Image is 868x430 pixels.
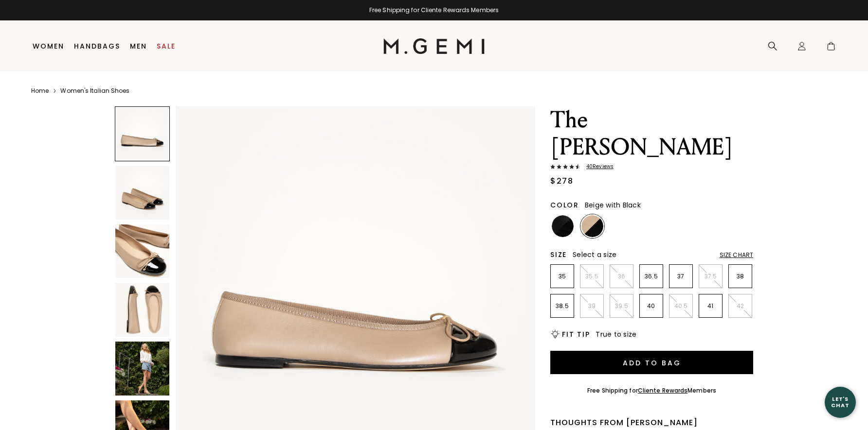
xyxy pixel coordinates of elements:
[60,87,129,95] a: Women's Italian Shoes
[130,42,147,50] a: Men
[115,342,169,396] img: The Rosa
[550,251,567,258] h2: Size
[550,164,753,172] a: 40Reviews
[669,273,692,280] p: 37
[552,215,574,237] img: Black with Black
[157,42,176,50] a: Sale
[551,302,574,310] p: 38.5
[641,215,663,237] img: Antique Gold with Black
[550,106,753,161] h1: The [PERSON_NAME]
[383,38,485,54] img: M.Gemi
[581,215,603,237] img: Beige with Black
[720,251,753,259] div: Size Chart
[699,273,722,280] p: 37.5
[729,273,752,280] p: 38
[33,42,64,50] a: Women
[115,283,169,337] img: The Rosa
[729,302,752,310] p: 42
[585,200,641,210] span: Beige with Black
[562,330,590,338] h2: Fit Tip
[825,396,856,408] div: Let's Chat
[550,351,753,374] button: Add to Bag
[573,250,616,259] span: Select a size
[611,215,633,237] img: Ecru with Black
[550,417,753,429] div: Thoughts from [PERSON_NAME]
[610,273,633,280] p: 36
[31,87,49,95] a: Home
[550,175,573,187] div: $278
[610,302,633,310] p: 39.5
[550,201,579,209] h2: Color
[580,164,614,170] span: 40 Review s
[115,224,169,278] img: The Rosa
[74,42,120,50] a: Handbags
[638,386,688,395] a: Cliente Rewards
[580,302,603,310] p: 39
[699,302,722,310] p: 41
[669,302,692,310] p: 40.5
[596,329,636,339] span: True to size
[640,273,663,280] p: 36.5
[640,302,663,310] p: 40
[115,166,169,220] img: The Rosa
[551,273,574,280] p: 35
[587,387,716,395] div: Free Shipping for Members
[580,273,603,280] p: 35.5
